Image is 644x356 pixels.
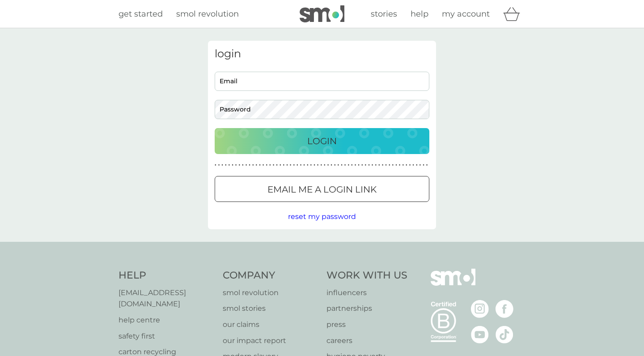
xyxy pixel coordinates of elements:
h4: Company [223,269,318,283]
a: smol revolution [176,8,239,21]
p: ● [269,163,271,167]
p: ● [215,163,216,167]
h4: Help [119,269,214,283]
p: ● [324,163,326,167]
p: ● [365,163,367,167]
p: ● [238,163,240,167]
p: ● [378,163,380,167]
a: influencers [326,287,407,299]
span: my account [442,9,490,19]
p: ● [355,163,356,167]
p: ● [409,163,411,167]
p: ● [426,163,428,167]
p: ● [232,163,233,167]
p: ● [259,163,261,167]
p: ● [395,163,397,167]
p: ● [229,163,230,167]
p: ● [341,163,343,167]
img: smol [431,269,475,299]
p: ● [412,163,414,167]
button: Email me a login link [215,176,429,202]
p: ● [252,163,254,167]
p: ● [368,163,370,167]
p: ● [392,163,394,167]
p: ● [317,163,319,167]
a: stories [371,8,397,21]
img: visit the smol Youtube page [471,326,489,343]
div: basket [503,5,525,23]
img: smol [300,5,344,22]
p: Login [307,134,337,148]
span: help [411,9,428,19]
p: ● [293,163,295,167]
p: ● [320,163,322,167]
span: reset my password [288,212,356,221]
p: ● [221,163,223,167]
p: ● [402,163,404,167]
p: ● [286,163,288,167]
p: Email me a login link [267,182,377,197]
p: ● [266,163,267,167]
p: [EMAIL_ADDRESS][DOMAIN_NAME] [119,287,214,310]
p: ● [242,163,244,167]
p: ● [276,163,278,167]
p: ● [419,163,421,167]
p: ● [358,163,360,167]
p: ● [399,163,401,167]
span: smol revolution [176,9,239,19]
a: our claims [223,319,318,330]
p: ● [290,163,292,167]
a: safety first [119,330,214,342]
a: our impact report [223,335,318,347]
a: press [326,319,407,330]
p: ● [338,163,339,167]
p: ● [300,163,302,167]
p: ● [382,163,384,167]
span: stories [371,9,397,19]
button: Login [215,128,429,154]
img: visit the smol Tiktok page [496,326,513,343]
a: smol stories [223,303,318,314]
p: ● [351,163,353,167]
p: ● [344,163,346,167]
p: ● [423,163,424,167]
a: careers [326,335,407,347]
h4: Work With Us [326,269,407,283]
p: ● [297,163,298,167]
p: ● [389,163,390,167]
a: partnerships [326,303,407,314]
span: get started [119,9,163,19]
button: reset my password [288,211,356,223]
p: ● [334,163,336,167]
p: ● [307,163,309,167]
p: ● [314,163,315,167]
p: ● [246,163,247,167]
a: get started [119,8,163,21]
a: help centre [119,314,214,326]
p: ● [218,163,220,167]
h3: login [215,47,429,60]
p: ● [280,163,281,167]
p: ● [375,163,377,167]
p: ● [283,163,285,167]
a: my account [442,8,490,21]
p: ● [235,163,237,167]
p: ● [372,163,373,167]
a: smol revolution [223,287,318,299]
a: help [411,8,428,21]
p: ● [327,163,329,167]
p: ● [347,163,349,167]
p: ● [406,163,407,167]
p: ● [361,163,363,167]
p: ● [263,163,264,167]
p: ● [303,163,305,167]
